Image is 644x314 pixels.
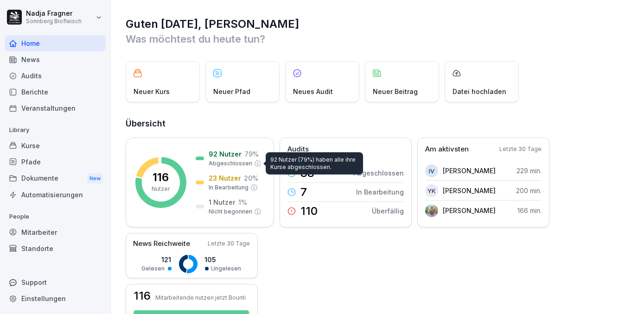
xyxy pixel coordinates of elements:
h1: Guten [DATE], [PERSON_NAME] [126,17,630,31]
p: 92 Nutzer [209,149,242,159]
p: 105 [205,255,242,264]
div: YK [425,184,438,197]
p: Am aktivsten [425,144,469,155]
p: Letzte 30 Tage [499,145,542,153]
h2: Übersicht [126,117,630,130]
div: Support [5,274,106,290]
p: Nicht begonnen [209,207,252,216]
a: Berichte [5,84,106,100]
p: Letzte 30 Tage [208,239,250,248]
h3: 116 [134,290,151,301]
p: 7 [300,187,307,198]
p: 23 Nutzer [209,173,241,183]
p: 20 % [244,173,258,183]
a: Veranstaltungen [5,100,106,116]
p: 121 [142,255,172,264]
a: News [5,51,106,68]
p: 116 [153,172,169,183]
p: News Reichweite [133,239,190,249]
p: [PERSON_NAME] [443,206,496,215]
p: Nutzer [152,185,170,193]
a: Kurse [5,138,106,154]
p: Sonnberg Biofleisch [26,18,82,25]
a: Home [5,35,106,51]
div: 92 Nutzer (79%) haben alle ihre Kurse abgeschlossen. [266,152,363,175]
p: Neues Audit [293,87,333,96]
img: il98eorql7o7ex2964xnzhyp.png [425,204,438,217]
a: Mitarbeiter [5,224,106,240]
p: Überfällig [372,206,404,216]
p: Gelesen [142,264,165,273]
p: [PERSON_NAME] [443,166,496,176]
p: 1 % [238,197,247,207]
p: In Bearbeitung [209,183,249,192]
p: 88 [300,168,314,179]
p: Library [5,123,106,138]
p: In Bearbeitung [356,187,404,197]
a: Audits [5,68,106,84]
p: 110 [300,206,318,217]
p: Was möchtest du heute tun? [126,31,630,46]
div: Dokumente [5,170,106,187]
p: Nadja Fragner [26,10,82,18]
a: DokumenteNew [5,170,106,187]
p: Ungelesen [211,264,242,273]
a: Standorte [5,240,106,257]
p: [PERSON_NAME] [443,186,496,195]
p: 79 % [244,149,259,159]
p: Mitarbeitende nutzen jetzt Bounti [155,294,246,301]
p: Abgeschlossen [209,159,252,168]
a: Automatisierungen [5,187,106,203]
p: Neuer Beitrag [373,87,418,96]
p: Audits [287,144,309,155]
a: Pfade [5,154,106,170]
p: Neuer Pfad [213,87,250,96]
p: 166 min. [517,206,542,215]
p: 229 min. [516,166,542,176]
a: Einstellungen [5,290,106,307]
p: People [5,209,106,224]
div: IV [425,164,438,177]
div: New [87,173,103,184]
p: Neuer Kurs [134,87,170,96]
p: 200 min. [516,186,542,195]
p: Datei hochladen [453,87,506,96]
p: Abgeschlossen [354,168,404,178]
p: 1 Nutzer [209,197,236,207]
